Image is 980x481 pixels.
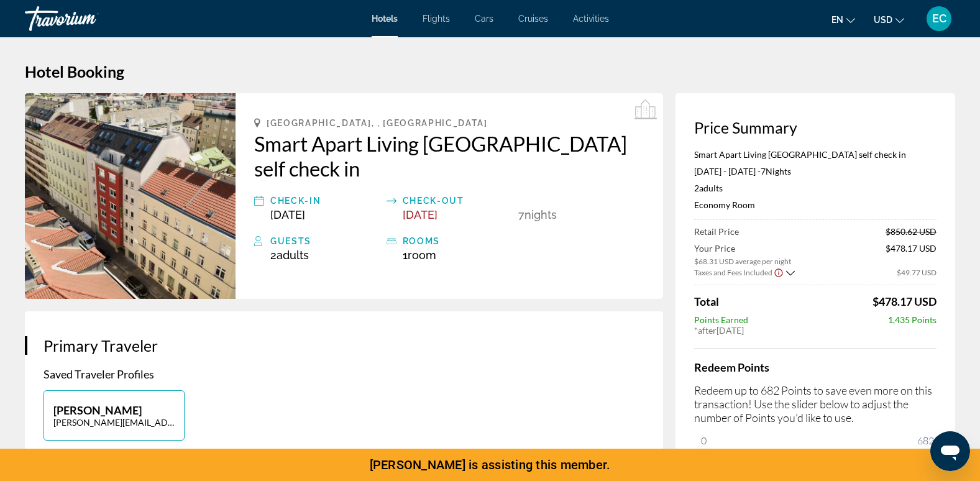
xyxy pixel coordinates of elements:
[694,314,748,325] span: Points Earned
[694,166,936,176] p: [DATE] - [DATE] -
[874,11,904,29] button: Change currency
[423,14,450,24] a: Flights
[694,118,936,137] h3: Price Summary
[761,166,766,176] span: 7
[25,62,955,81] h1: Hotel Booking
[694,149,936,160] p: Smart Apart Living [GEOGRAPHIC_DATA] self check in
[694,183,723,193] span: 2
[694,257,791,266] span: $68.31 USD average per night
[886,243,936,266] span: $478.17 USD
[270,249,309,262] span: 2
[694,226,739,237] span: Retail Price
[766,166,791,176] span: Nights
[53,403,175,417] p: [PERSON_NAME]
[372,14,398,24] a: Hotels
[573,14,609,24] a: Activities
[403,234,513,249] div: rooms
[694,360,936,374] h4: Redeem Points
[831,15,843,25] span: en
[699,433,708,448] span: 0
[831,11,855,29] button: Change language
[277,249,309,262] span: Adults
[699,183,723,193] span: Adults
[915,433,936,448] span: 682
[270,234,380,249] div: Guests
[518,208,524,221] span: 7
[524,208,557,221] span: Nights
[694,243,791,254] span: Your Price
[694,325,936,336] div: * [DATE]
[53,417,175,428] p: [PERSON_NAME][EMAIL_ADDRESS][DOMAIN_NAME]
[25,2,149,35] a: Travorium
[403,208,437,221] span: [DATE]
[694,266,795,278] button: Show Taxes and Fees breakdown
[44,390,185,441] button: [PERSON_NAME][PERSON_NAME][EMAIL_ADDRESS][DOMAIN_NAME]
[694,447,714,467] span: ngx-slider
[694,295,719,308] span: Total
[694,268,772,277] span: Taxes and Fees Included
[698,325,717,336] span: after
[897,268,936,277] span: $49.77 USD
[270,193,380,208] div: Check-in
[932,12,946,25] span: EC
[774,267,784,278] button: Show Taxes and Fees disclaimer
[25,93,236,299] img: Smart Apart Living Wien Hauptbahnhof self check in
[254,131,644,181] a: Smart Apart Living [GEOGRAPHIC_DATA] self check in
[874,15,892,25] span: USD
[403,193,513,208] div: Check-out
[923,6,955,32] button: User Menu
[267,118,488,128] span: [GEOGRAPHIC_DATA], , [GEOGRAPHIC_DATA]
[694,383,936,424] p: Redeem up to 682 Points to save even more on this transaction! Use the slider below to adjust the...
[270,208,305,221] span: [DATE]
[694,199,936,210] p: Economy Room
[475,14,493,24] a: Cars
[370,457,611,472] span: [PERSON_NAME] is assisting this member.
[930,431,970,471] iframe: Button to launch messaging window
[518,14,548,24] a: Cruises
[44,336,644,355] h3: Primary Traveler
[886,226,936,237] span: $850.62 USD
[872,295,936,308] span: $478.17 USD
[403,249,436,262] span: 1
[888,314,936,325] span: 1,435 Points
[44,367,644,381] p: Saved Traveler Profiles
[408,249,436,262] span: Room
